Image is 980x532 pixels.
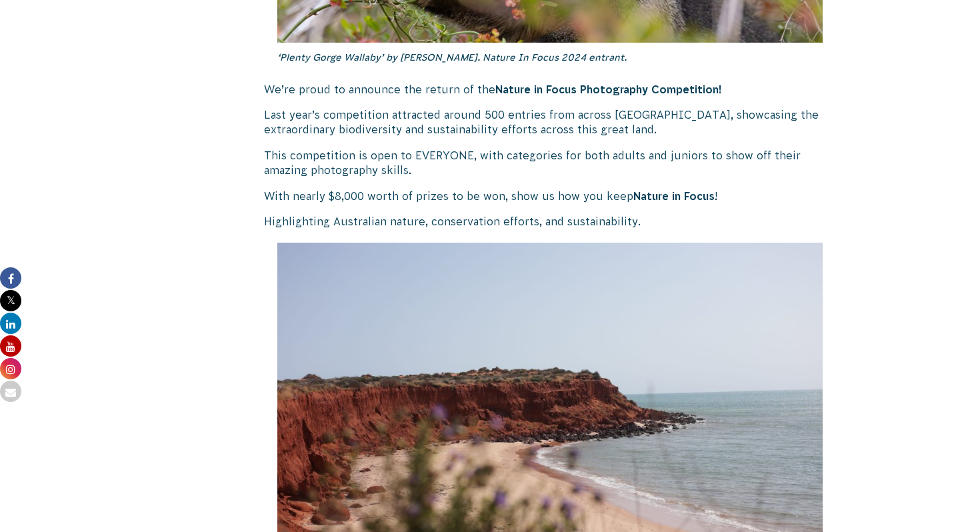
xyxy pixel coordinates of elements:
p: We’re proud to announce the return of the [264,82,836,97]
p: This competition is open to EVERYONE, with categories for both adults and juniors to show off the... [264,148,836,178]
em: ‘Plenty Gorge Wallaby’ by [PERSON_NAME]. Nature In Focus 2024 entrant. [277,52,627,63]
p: Highlighting Australian nature, conservation efforts, and sustainability. [264,214,836,229]
p: With nearly $8,000 worth of prizes to be won, show us how you keep ! [264,189,836,203]
p: Last year’s competition attracted around 500 entries from across [GEOGRAPHIC_DATA], showcasing th... [264,107,836,137]
strong: Nature in Focus [633,190,715,202]
strong: Nature in Focus Photography Competition! [495,83,722,95]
